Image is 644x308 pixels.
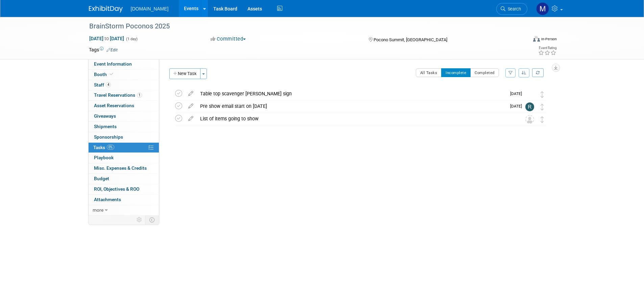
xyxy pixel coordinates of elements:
td: Personalize Event Tab Strip [134,215,145,224]
div: Table top scavenger [PERSON_NAME] sign [197,88,506,99]
a: more [89,205,159,215]
span: Tasks [93,145,114,150]
span: [DATE] [510,104,525,109]
img: Rachelle Menzella [525,102,534,111]
a: Refresh [532,68,544,77]
span: Search [505,6,521,11]
span: 4 [106,82,111,87]
a: Playbook [89,153,159,163]
i: Move task [541,116,544,123]
span: Pocono Summit, [GEOGRAPHIC_DATA] [374,37,447,42]
a: edit [185,91,197,97]
div: List of items going to show [197,113,512,124]
span: 1 [137,93,142,98]
i: Move task [541,91,544,98]
a: Staff4 [89,80,159,90]
span: Sponsorships [94,134,123,140]
span: Booth [94,72,115,77]
span: Giveaways [94,113,116,119]
span: Misc. Expenses & Credits [94,165,147,171]
a: Travel Reservations1 [89,90,159,100]
span: Shipments [94,124,117,129]
div: Pre show email start on [DATE] [197,100,506,112]
a: Misc. Expenses & Credits [89,163,159,173]
a: Attachments [89,195,159,205]
a: Budget [89,174,159,184]
a: Search [496,3,527,15]
a: Booth [89,70,159,80]
button: New Task [169,68,200,79]
a: Giveaways [89,111,159,121]
span: Attachments [94,197,121,202]
a: ROI, Objectives & ROO [89,184,159,194]
button: Committed [208,35,248,43]
a: Edit [106,48,118,52]
span: (1 day) [125,37,138,41]
span: Budget [94,176,109,181]
span: ROI, Objectives & ROO [94,186,139,192]
a: edit [185,103,197,109]
i: Booth reservation complete [110,72,113,76]
button: Completed [470,68,499,77]
a: Sponsorships [89,132,159,142]
button: All Tasks [416,68,442,77]
span: 0% [107,145,114,150]
a: Asset Reservations [89,101,159,111]
img: Mark Menzella [536,2,549,15]
span: Asset Reservations [94,103,134,108]
span: Playbook [94,155,114,160]
img: ExhibitDay [89,6,123,13]
td: Tags [89,46,118,53]
span: more [93,207,103,213]
img: Format-Inperson.png [533,36,540,42]
span: [DATE] [510,91,525,96]
a: edit [185,116,197,122]
a: Event Information [89,59,159,69]
span: [DOMAIN_NAME] [131,6,169,11]
span: [DATE] [DATE] [89,35,124,42]
span: Event Information [94,61,132,67]
span: Staff [94,82,111,88]
a: Tasks0% [89,143,159,153]
button: Incomplete [441,68,471,77]
img: Unassigned [525,115,534,124]
div: Event Rating [538,46,556,50]
img: Vasili Karalewich [525,90,534,99]
td: Toggle Event Tabs [145,215,159,224]
span: to [103,36,110,41]
span: Travel Reservations [94,92,142,98]
i: Move task [541,104,544,110]
div: In-Person [541,37,557,42]
div: BrainStorm Poconos 2025 [87,20,517,32]
a: Shipments [89,122,159,132]
div: Event Format [487,35,557,45]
